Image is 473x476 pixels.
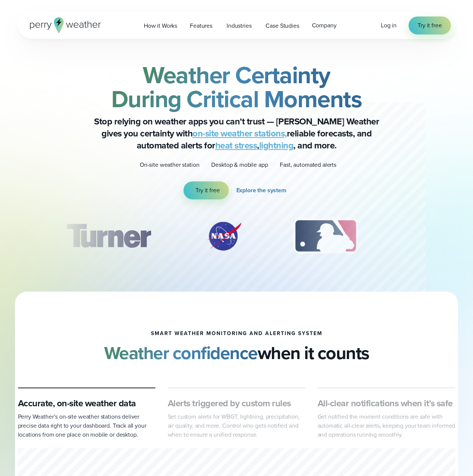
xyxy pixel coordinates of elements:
[215,139,257,152] a: heat stress
[184,181,228,199] a: Try it free
[137,18,184,33] a: How it Works
[259,139,294,152] a: lightning
[168,412,306,439] p: Set custom alerts for WBGT, lightning, precipitation, air quality, and more. Control who gets not...
[381,21,397,30] a: Log in
[418,21,442,30] span: Try it free
[236,181,289,199] a: Explore the system
[286,217,365,255] div: 3 of 12
[318,397,455,409] h3: All-clear notifications when it’s safe
[18,412,156,439] p: Perry Weather’s on-site weather stations deliver precise data right to your dashboard. Track all ...
[55,217,161,255] div: 1 of 12
[168,397,306,409] h3: Alerts triggered by custom rules
[192,127,287,140] a: on-site weather stations,
[55,217,418,259] div: slideshow
[195,186,219,195] span: Try it free
[104,340,258,366] strong: Weather confidence
[87,115,386,151] p: Stop relying on weather apps you can’t trust — [PERSON_NAME] Weather gives you certainty with rel...
[259,18,305,33] a: Case Studies
[198,217,250,255] div: 2 of 12
[211,160,268,169] p: Desktop & mobile app
[318,412,455,439] p: Get notified the moment conditions are safe with automatic all-clear alerts, keeping your team in...
[55,217,161,255] img: Turner-Construction_1.svg
[18,397,156,409] h3: Accurate, on-site weather data
[401,217,461,255] img: PGA.svg
[190,21,212,30] span: Features
[266,21,299,30] span: Case Studies
[312,21,337,30] span: Company
[401,217,461,255] div: 4 of 12
[227,21,251,30] span: Industries
[104,343,369,364] h2: when it counts
[409,16,451,34] a: Try it free
[140,160,200,169] p: On-site weather station
[198,217,250,255] img: NASA.svg
[151,331,322,337] h1: smart weather monitoring and alerting system
[286,217,365,255] img: MLB.svg
[236,186,286,195] span: Explore the system
[280,160,336,169] p: Fast, automated alerts
[111,57,362,117] strong: Weather Certainty During Critical Moments
[144,21,177,30] span: How it Works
